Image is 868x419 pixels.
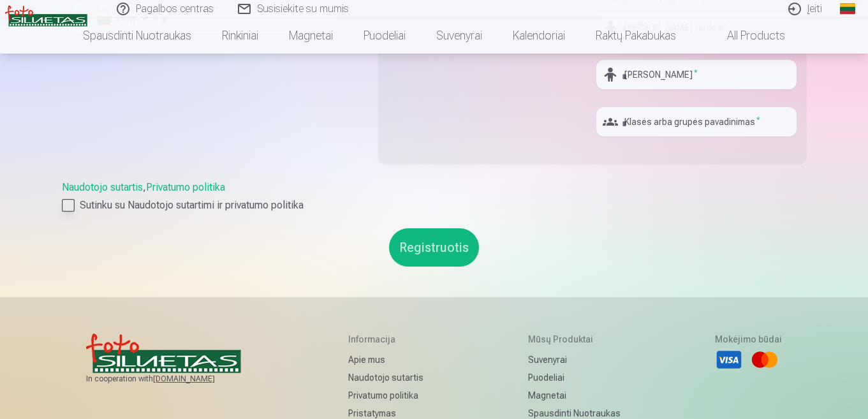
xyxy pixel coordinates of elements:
[528,369,621,386] a: Puodeliai
[5,5,87,27] img: /v3
[153,374,246,384] a: [DOMAIN_NAME]
[691,18,800,54] a: All products
[274,18,348,54] a: Magnetai
[715,346,743,374] li: Visa
[348,333,433,346] h5: Informacija
[497,18,580,54] a: Kalendoriai
[715,333,782,346] h5: Mokėjimo būdai
[348,18,421,54] a: Puodeliai
[86,374,254,384] span: In cooperation with
[580,18,691,54] a: Raktų pakabukas
[207,18,274,54] a: Rinkiniai
[348,386,433,404] a: Privatumo politika
[389,228,479,267] button: Registruotis
[62,180,807,213] div: ,
[68,18,207,54] a: Spausdinti nuotraukas
[146,181,225,193] a: Privatumo politika
[528,333,621,346] h5: Mūsų produktai
[62,181,143,193] a: Naudotojo sutartis
[62,198,807,213] label: Sutinku su Naudotojo sutartimi ir privatumo politika
[348,351,433,369] a: Apie mus
[528,386,621,404] a: Magnetai
[348,369,433,386] a: Naudotojo sutartis
[751,346,779,374] li: Mastercard
[421,18,497,54] a: Suvenyrai
[528,351,621,369] a: Suvenyrai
